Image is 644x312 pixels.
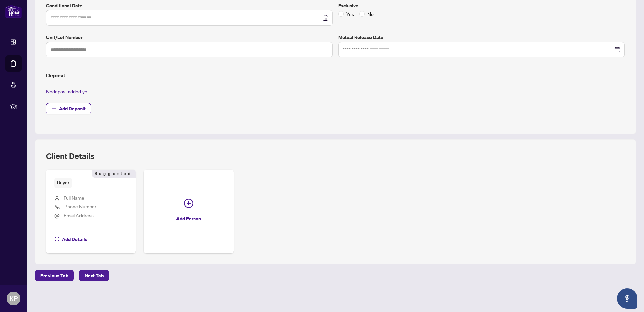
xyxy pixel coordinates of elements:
[365,10,376,18] span: No
[52,106,56,111] span: plus
[40,270,68,281] span: Previous Tab
[64,212,94,218] span: Email Address
[10,294,18,303] span: KP
[92,170,136,178] span: Suggested
[46,88,90,94] span: No deposit added yet.
[62,234,87,245] span: Add Details
[46,151,94,161] h2: Client Details
[144,170,233,253] button: Add Person
[54,178,72,188] span: Buyer
[85,270,104,281] span: Next Tab
[184,199,193,208] span: plus-circle
[46,71,625,79] h4: Deposit
[54,234,88,245] button: Add Details
[55,237,59,241] span: plus-circle
[338,2,625,9] label: Exclusive
[344,10,357,18] span: Yes
[617,288,637,309] button: Open asap
[46,103,91,114] button: Add Deposit
[64,194,84,201] span: Full Name
[35,270,74,281] button: Previous Tab
[46,34,333,41] label: Unit/Lot Number
[64,203,96,209] span: Phone Number
[5,5,22,18] img: logo
[79,270,109,281] button: Next Tab
[59,103,86,114] span: Add Deposit
[46,2,333,9] label: Conditional Date
[338,34,625,41] label: Mutual Release Date
[176,213,201,224] span: Add Person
